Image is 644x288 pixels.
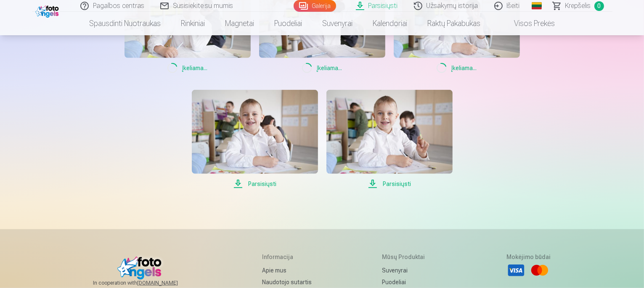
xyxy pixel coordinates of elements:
[382,276,443,288] a: Puodeliai
[382,264,443,276] a: Suvenyrai
[490,12,565,35] a: Visos prekės
[382,253,443,261] h5: Mūsų produktai
[262,276,318,288] a: Naudotojo sutartis
[125,63,251,73] span: Įkeliama ...
[93,280,198,286] span: In cooperation with
[594,1,604,11] span: 0
[192,179,318,189] span: Parsisiųsti
[326,179,453,189] span: Parsisiųsti
[262,253,318,261] h5: Informacija
[417,12,490,35] a: Raktų pakabukas
[394,63,520,73] span: Įkeliama ...
[507,253,551,261] h5: Mokėjimo būdai
[262,264,318,276] a: Apie mus
[192,90,318,189] a: Parsisiųsti
[565,1,591,11] span: Krepšelis
[507,261,525,280] li: Visa
[530,261,549,280] li: Mastercard
[363,12,417,35] a: Kalendoriai
[171,12,215,35] a: Rinkiniai
[312,12,363,35] a: Suvenyrai
[326,90,453,189] a: Parsisiųsti
[259,63,385,73] span: Įkeliama ...
[79,12,171,35] a: Spausdinti nuotraukas
[137,280,198,286] a: [DOMAIN_NAME]
[264,12,312,35] a: Puodeliai
[35,3,61,18] img: /fa5
[215,12,264,35] a: Magnetai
